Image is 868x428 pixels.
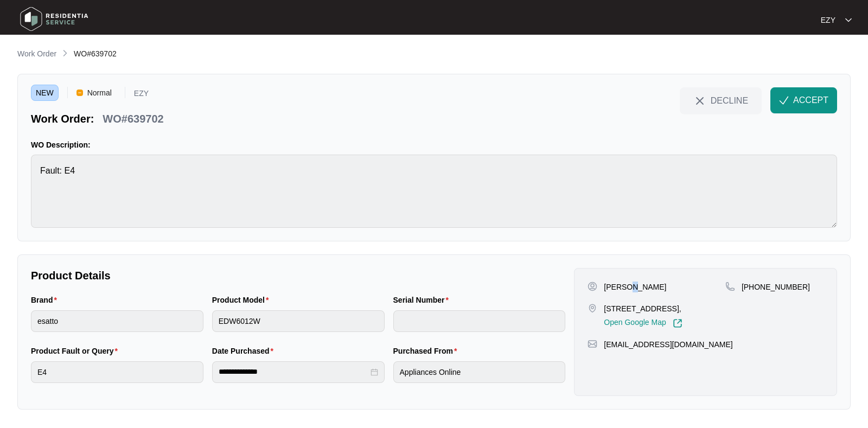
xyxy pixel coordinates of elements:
[604,282,666,292] p: [PERSON_NAME]
[212,346,278,356] label: Date Purchased
[31,361,203,383] input: Product Fault or Query
[673,318,682,328] img: Link-External
[61,49,69,58] img: chevron-right
[588,339,597,349] img: map-pin
[725,282,735,291] img: map-pin
[588,282,597,291] img: user-pin
[793,94,828,107] span: ACCEPT
[31,295,61,305] label: Brand
[17,48,56,59] p: Work Order
[604,339,732,350] p: [EMAIL_ADDRESS][DOMAIN_NAME]
[31,346,122,356] label: Product Fault or Query
[134,90,149,101] p: EZY
[588,303,597,313] img: map-pin
[31,85,59,101] span: NEW
[31,111,94,126] p: Work Order:
[219,366,368,378] input: Date Purchased
[103,111,163,126] p: WO#639702
[15,48,59,60] a: Work Order
[393,361,566,383] input: Purchased From
[742,282,810,292] p: [PHONE_NUMBER]
[845,17,852,23] img: dropdown arrow
[31,139,837,150] p: WO Description:
[76,90,83,96] img: Vercel Logo
[604,303,682,314] p: [STREET_ADDRESS],
[711,94,748,106] span: DECLINE
[83,85,116,101] span: Normal
[74,49,117,58] span: WO#639702
[393,310,566,332] input: Serial Number
[31,155,837,228] textarea: Fault: E4
[770,87,837,113] button: check-IconACCEPT
[680,87,762,113] button: close-IconDECLINE
[31,310,203,332] input: Brand
[604,318,682,328] a: Open Google Map
[212,310,385,332] input: Product Model
[212,295,273,305] label: Product Model
[779,95,789,105] img: check-Icon
[393,346,462,356] label: Purchased From
[31,268,565,283] p: Product Details
[693,94,706,107] img: close-Icon
[393,295,453,305] label: Serial Number
[16,3,92,35] img: residentia service logo
[821,15,835,25] p: EZY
